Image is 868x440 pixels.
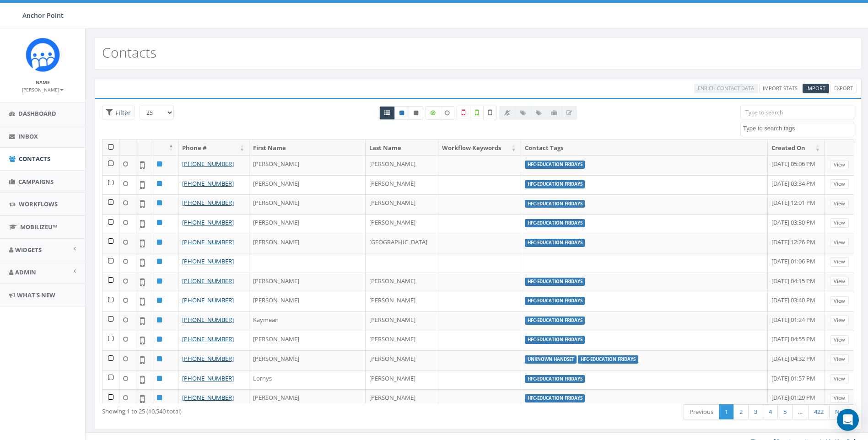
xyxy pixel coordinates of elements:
span: What's New [17,291,55,299]
a: View [830,199,849,209]
small: [PERSON_NAME] [22,86,64,93]
a: View [830,277,849,286]
i: This phone number is unsubscribed and has opted-out of all texts. [414,110,418,116]
a: [PHONE_NUMBER] [182,238,234,246]
td: [PERSON_NAME] [366,214,438,234]
td: [PERSON_NAME] [366,311,438,331]
td: [PERSON_NAME] [366,175,438,195]
td: [DATE] 01:24 PM [768,311,825,331]
a: View [830,316,849,325]
a: View [830,335,849,345]
a: [PHONE_NUMBER] [182,316,234,324]
a: [PHONE_NUMBER] [182,374,234,382]
a: [PHONE_NUMBER] [182,354,234,363]
td: [DATE] 01:06 PM [768,253,825,273]
span: Workflows [19,200,58,208]
label: Data not Enriched [440,106,454,120]
i: This phone number is subscribed and will receive texts. [399,110,404,116]
td: [PERSON_NAME] [249,156,366,175]
label: unknown handset [525,355,577,364]
input: Type to search [740,106,854,119]
td: [PERSON_NAME] [249,389,366,409]
td: [DATE] 04:15 PM [768,273,825,292]
a: 4 [763,404,778,419]
td: [PERSON_NAME] [366,331,438,350]
a: All contacts [379,106,395,120]
td: [DATE] 05:06 PM [768,156,825,175]
td: [PERSON_NAME] [366,370,438,390]
a: [PHONE_NUMBER] [182,218,234,226]
td: [PERSON_NAME] [249,273,366,292]
td: [DATE] 01:57 PM [768,370,825,390]
td: [PERSON_NAME] [366,273,438,292]
a: Next [829,404,854,419]
th: First Name [249,140,366,156]
a: View [830,218,849,228]
small: Name [36,79,50,86]
a: … [792,404,809,419]
td: [PERSON_NAME] [249,175,366,195]
span: Campaigns [18,177,54,186]
label: HFC-Education Fridays [525,297,585,305]
label: HFC-Education Fridays [525,200,585,208]
label: Validated [470,106,484,120]
th: Contact Tags [521,140,768,156]
td: [DATE] 03:40 PM [768,292,825,311]
label: HFC-Education Fridays [525,161,585,169]
span: Admin [15,268,36,276]
td: [DATE] 12:26 PM [768,234,825,253]
td: Lornys [249,370,366,390]
label: Not Validated [483,106,497,120]
textarea: Search [743,124,854,133]
a: [PHONE_NUMBER] [182,277,234,285]
td: [PERSON_NAME] [249,350,366,370]
span: Filter [113,108,131,117]
label: Not a Mobile [457,106,470,120]
a: 422 [808,404,830,419]
h2: Contacts [102,45,156,60]
a: View [830,238,849,247]
a: View [830,257,849,267]
a: View [830,374,849,384]
th: Workflow Keywords: activate to sort column ascending [438,140,521,156]
label: HFC-Education Fridays [525,180,585,188]
label: HFC-Education Fridays [578,355,638,364]
span: Contacts [19,155,50,163]
label: Data Enriched [426,106,440,120]
a: [PHONE_NUMBER] [182,257,234,265]
th: Last Name [366,140,438,156]
span: Inbox [18,132,38,140]
a: [PHONE_NUMBER] [182,179,234,188]
span: Import [806,85,825,91]
div: Showing 1 to 25 (10,540 total) [102,403,408,416]
th: Created On: activate to sort column ascending [768,140,825,156]
img: Rally_platform_Icon_1.png [26,38,60,72]
a: 5 [777,404,793,419]
td: [PERSON_NAME] [249,331,366,350]
td: [PERSON_NAME] [249,292,366,311]
label: HFC-Education Fridays [525,239,585,247]
a: [PHONE_NUMBER] [182,199,234,207]
a: [PHONE_NUMBER] [182,160,234,168]
td: [PERSON_NAME] [249,194,366,214]
span: Dashboard [18,109,56,118]
div: Open Intercom Messenger [837,409,859,431]
label: HFC-Education Fridays [525,317,585,325]
span: MobilizeU™ [20,223,57,231]
label: HFC-Education Fridays [525,375,585,383]
label: HFC-Education Fridays [525,219,585,227]
td: [DATE] 12:01 PM [768,194,825,214]
a: Previous [684,404,719,419]
span: Advance Filter [102,106,135,120]
span: CSV files only [806,85,825,91]
td: [DATE] 01:29 PM [768,389,825,409]
label: HFC-Education Fridays [525,336,585,344]
a: [PHONE_NUMBER] [182,335,234,343]
a: 3 [748,404,763,419]
td: [DATE] 04:32 PM [768,350,825,370]
td: [PERSON_NAME] [366,194,438,214]
a: [PHONE_NUMBER] [182,296,234,304]
td: [PERSON_NAME] [249,214,366,234]
a: 2 [733,404,749,419]
a: Active [394,106,409,120]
